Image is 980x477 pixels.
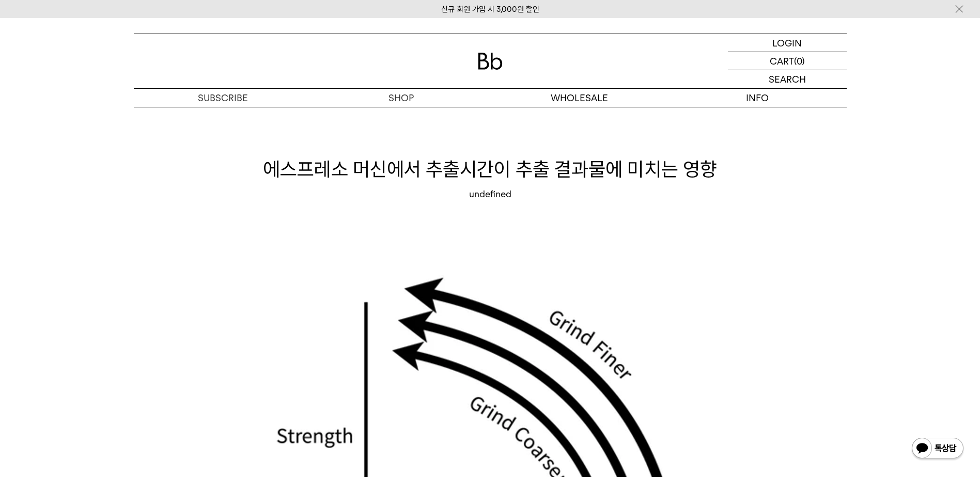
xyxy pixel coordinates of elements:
p: WHOLESALE [490,89,668,107]
img: 카카오톡 채널 1:1 채팅 버튼 [911,437,965,462]
a: SHOP [312,89,490,107]
p: SEARCH [769,70,806,88]
div: undefined [134,188,847,200]
a: LOGIN [728,34,847,52]
p: LOGIN [772,34,802,52]
p: INFO [668,89,847,107]
a: SUBSCRIBE [134,89,312,107]
p: CART [770,52,794,70]
img: 로고 [478,53,503,70]
p: (0) [794,52,805,70]
h1: 에스프레소 머신에서 추출시간이 추출 결과물에 미치는 영향 [134,155,847,183]
a: 신규 회원 가입 시 3,000원 할인 [441,5,539,14]
a: CART (0) [728,52,847,70]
